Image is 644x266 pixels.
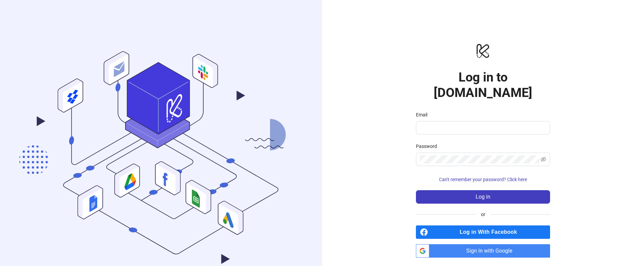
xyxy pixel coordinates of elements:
a: Sign in with Google [416,244,550,258]
span: Log in With Facebook [431,225,550,239]
span: eye-invisible [541,157,546,162]
h1: Log in to [DOMAIN_NAME] [416,69,550,100]
input: Password [420,155,539,163]
a: Log in With Facebook [416,225,550,239]
label: Email [416,111,432,118]
span: Log in [476,194,490,200]
a: Can't remember your password? Click here [416,177,550,182]
input: Email [420,124,545,132]
button: Can't remember your password? Click here [416,174,550,185]
label: Password [416,143,441,150]
button: Log in [416,190,550,204]
span: Sign in with Google [432,244,550,258]
span: Can't remember your password? Click here [439,177,527,182]
span: or [476,211,491,218]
